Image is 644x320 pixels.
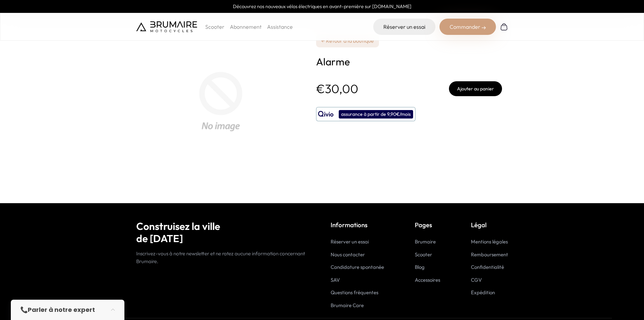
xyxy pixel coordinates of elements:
p: Inscrivez-vous à notre newsletter et ne ratez aucune information concernant Brumaire. [136,250,314,265]
a: Candidature spontanée [331,264,384,270]
a: Mentions légales [471,238,508,245]
a: CGV [471,277,482,283]
div: Commander [439,19,496,35]
a: Accessoires [415,277,440,283]
p: €30,00 [316,82,358,95]
img: Brumaire Motocycles [136,21,197,32]
a: Questions fréquentes [331,289,378,296]
p: Scooter [205,23,224,31]
img: right-arrow-2.png [482,26,486,30]
a: Brumaire [415,238,436,245]
a: Réserver un essai [331,238,369,245]
h1: Alarme [316,56,502,68]
img: logo qivio [318,110,334,118]
div: assurance à partir de 9,90€/mois [339,110,413,119]
img: Panier [500,23,508,31]
a: Assistance [267,23,293,30]
a: Confidentialité [471,264,504,270]
a: Abonnement [230,23,262,30]
a: Blog [415,264,425,270]
a: Réserver un essai [373,19,435,35]
p: Pages [415,220,440,230]
button: assurance à partir de 9,90€/mois [316,107,415,121]
a: Expédition [471,289,495,296]
a: SAV [331,277,340,283]
p: Informations [331,220,384,230]
button: Ajouter au panier [449,81,502,96]
a: Scooter [415,251,432,258]
iframe: Gorgias live chat messenger [610,288,637,313]
p: Légal [471,220,508,230]
a: Nous contacter [331,251,365,258]
h2: Construisez la ville de [DATE] [136,220,314,244]
a: Brumaire Care [331,302,364,308]
a: Remboursement [471,251,508,258]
